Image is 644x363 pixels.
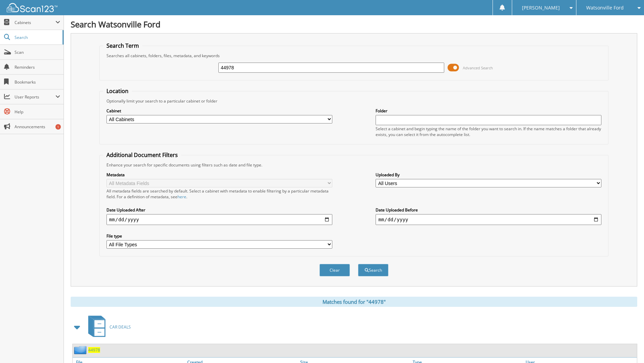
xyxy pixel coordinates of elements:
[106,214,332,225] input: start
[106,108,332,114] label: Cabinet
[376,207,601,213] label: Date Uploaded Before
[586,6,624,10] span: Watsonville Ford
[15,109,60,115] span: Help
[110,324,131,330] span: CAR DEALS
[319,264,350,276] button: Clear
[15,79,60,85] span: Bookmarks
[103,162,605,168] div: Enhance your search for specific documents using filters such as date and file type.
[15,35,59,40] span: Search
[15,94,55,100] span: User Reports
[103,98,605,104] div: Optionally limit your search to a particular cabinet or folder
[15,49,60,55] span: Scan
[358,264,388,276] button: Search
[7,3,57,12] img: scan123-logo-white.svg
[103,53,605,59] div: Searches all cabinets, folders, files, metadata, and keywords
[463,65,493,70] span: Advanced Search
[376,126,601,137] div: Select a cabinet and begin typing the name of the folder you want to search in. If the name match...
[106,172,332,178] label: Metadata
[522,6,560,10] span: [PERSON_NAME]
[55,124,61,130] div: 1
[103,42,142,49] legend: Search Term
[376,214,601,225] input: end
[106,233,332,239] label: File type
[84,314,131,340] a: CAR DEALS
[88,347,100,353] a: 44978
[103,87,132,95] legend: Location
[71,297,637,307] div: Matches found for "44978"
[74,346,88,354] img: folder2.png
[15,124,60,130] span: Announcements
[376,172,601,178] label: Uploaded By
[71,19,637,30] h1: Search Watsonville Ford
[103,151,181,159] legend: Additional Document Filters
[15,64,60,70] span: Reminders
[376,108,601,114] label: Folder
[15,20,55,25] span: Cabinets
[106,188,332,200] div: All metadata fields are searched by default. Select a cabinet with metadata to enable filtering b...
[106,207,332,213] label: Date Uploaded After
[177,194,186,200] a: here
